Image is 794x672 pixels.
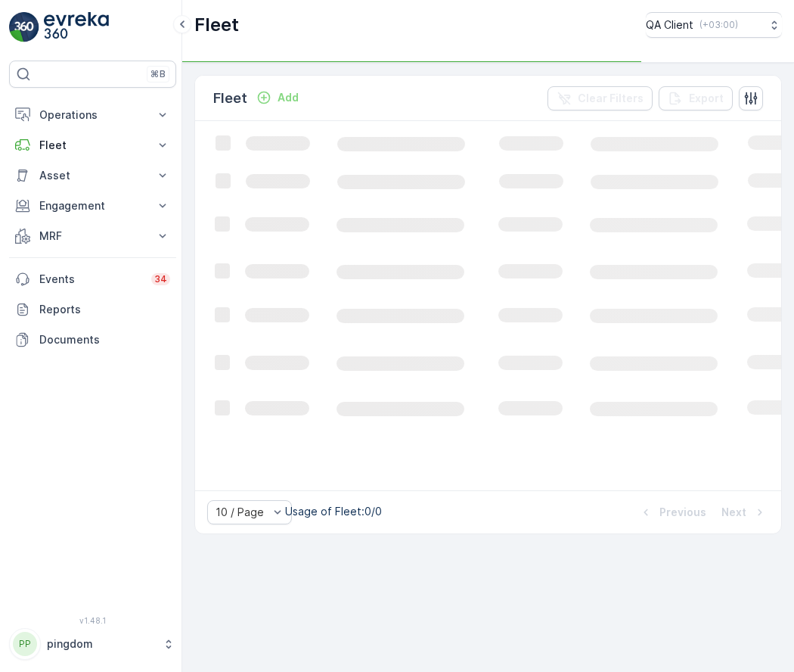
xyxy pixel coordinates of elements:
button: Previous [637,503,708,521]
p: QA Client [646,17,693,33]
button: PPpingdom [9,628,176,660]
p: pingdom [47,636,155,652]
p: Add [278,90,299,105]
button: Clear Filters [547,86,653,110]
p: Documents [39,332,170,347]
p: Asset [39,168,146,183]
div: PP [13,632,37,656]
p: Usage of Fleet : 0/0 [285,504,382,519]
p: Previous [659,505,706,520]
p: Fleet [39,138,146,153]
p: ( +03:00 ) [699,19,738,31]
button: Engagement [9,191,176,221]
button: Asset [9,160,176,191]
a: Documents [9,325,176,355]
button: Add [250,89,305,107]
button: MRF [9,221,176,251]
a: Events34 [9,264,176,294]
p: ⌘B [150,68,166,80]
p: Export [689,91,724,106]
p: Engagement [39,198,146,213]
button: Next [720,503,769,521]
button: Export [659,86,733,110]
p: Fleet [213,88,247,109]
p: 34 [154,273,167,285]
p: Operations [39,107,146,123]
button: QA Client(+03:00) [646,12,782,38]
img: logo [9,12,39,42]
p: MRF [39,229,146,244]
p: Reports [39,302,170,317]
p: Events [39,272,142,287]
p: Fleet [194,13,239,37]
img: logo_light-DOdMpM7g.png [44,12,109,42]
p: Next [721,505,746,520]
button: Fleet [9,130,176,160]
a: Reports [9,294,176,325]
button: Operations [9,100,176,130]
span: v 1.48.1 [9,616,176,625]
p: Clear Filters [578,91,644,106]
